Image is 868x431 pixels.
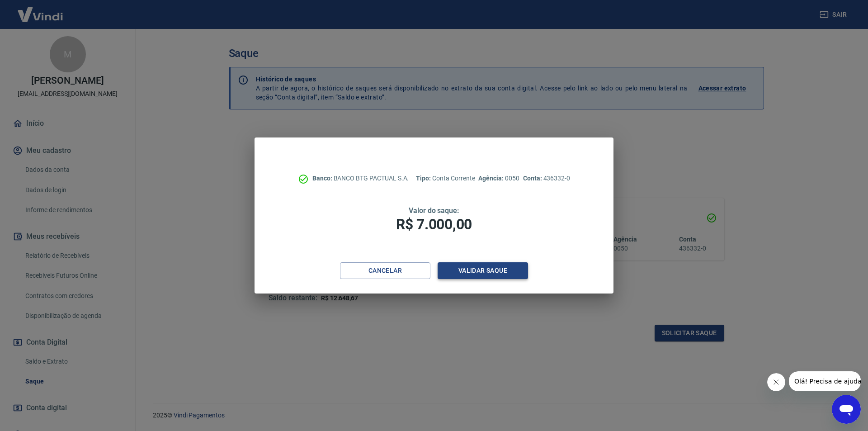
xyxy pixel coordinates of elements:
[340,262,430,279] button: Cancelar
[832,395,861,424] iframe: Botão para abrir a janela de mensagens
[767,373,785,391] iframe: Fechar mensagem
[312,175,334,182] span: Banco:
[523,175,543,182] span: Conta:
[312,174,409,183] p: BANCO BTG PACTUAL S.A.
[416,174,475,183] p: Conta Corrente
[5,6,76,14] span: Olá! Precisa de ajuda?
[478,174,519,183] p: 0050
[789,371,861,391] iframe: Mensagem da empresa
[478,175,505,182] span: Agência:
[409,206,459,215] span: Valor do saque:
[396,216,472,233] span: R$ 7.000,00
[523,174,570,183] p: 436332-0
[416,175,432,182] span: Tipo:
[438,262,528,279] button: Validar saque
